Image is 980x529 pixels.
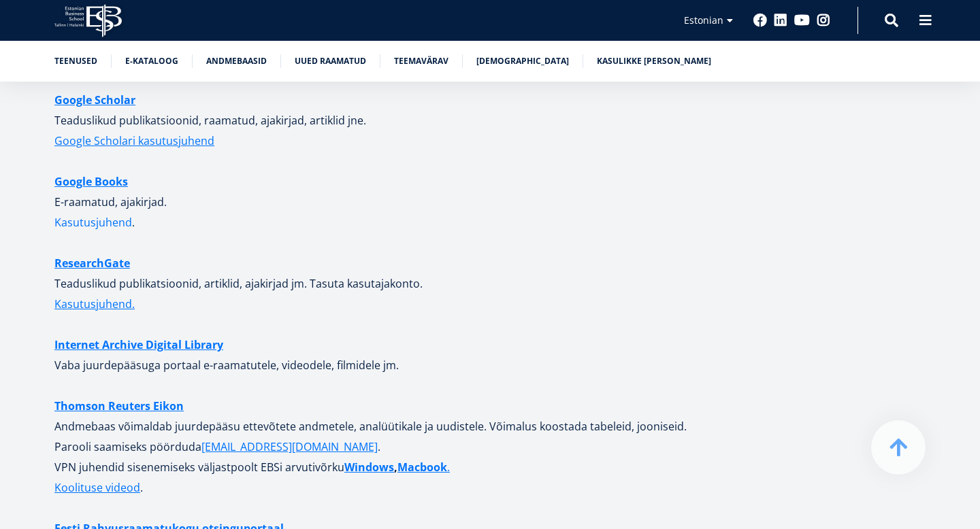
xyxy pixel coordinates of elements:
[54,212,132,233] a: Kasutusjuhend
[54,253,130,273] a: ResearchGate
[597,54,711,68] a: Kasulikke [PERSON_NAME]
[54,90,135,110] a: Google Scholar
[125,54,178,68] a: E-kataloog
[794,14,810,27] a: Youtube
[206,54,267,68] a: Andmebaasid
[476,54,569,68] a: [DEMOGRAPHIC_DATA]
[54,212,701,233] p: .
[397,457,450,477] a: Macbook.
[201,437,378,457] a: [EMAIL_ADDRESS][DOMAIN_NAME]
[295,54,366,68] a: Uued raamatud
[54,192,701,212] p: E-raamatud, ajakirjad.
[54,294,135,314] a: Kasutusjuhend.
[397,460,447,475] strong: Macbook
[54,171,128,192] a: Google Books
[54,131,214,151] a: Google Scholari kasutusjuhend
[54,398,184,413] strong: Thomson Reuters Eikon
[54,477,140,498] a: Koolituse videod
[753,14,767,27] a: Facebook
[817,14,830,27] a: Instagram
[54,355,701,375] p: Vaba juurdepääsuga portaal e-raamatutele, videodele, filmidele jm.
[54,90,701,151] p: Teaduslikud publikatsioonid, raamatud, ajakirjad, artiklid jne.
[774,14,787,27] a: Linkedin
[54,54,97,68] a: Teenused
[54,335,223,355] a: Internet Archive Digital Library
[394,54,448,68] a: Teemavärav
[54,253,701,294] p: Teaduslikud publikatsioonid, artiklid, ajakirjad jm. Tasuta kasutajakonto.
[344,460,397,475] strong: ,
[344,457,394,477] a: Windows
[54,396,184,416] a: Thomson Reuters Eikon
[54,396,701,498] p: Andmebaas võimaldab juurdepääsu ettevõtete andmetele, analüütikale ja uudistele. Võimalus koostad...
